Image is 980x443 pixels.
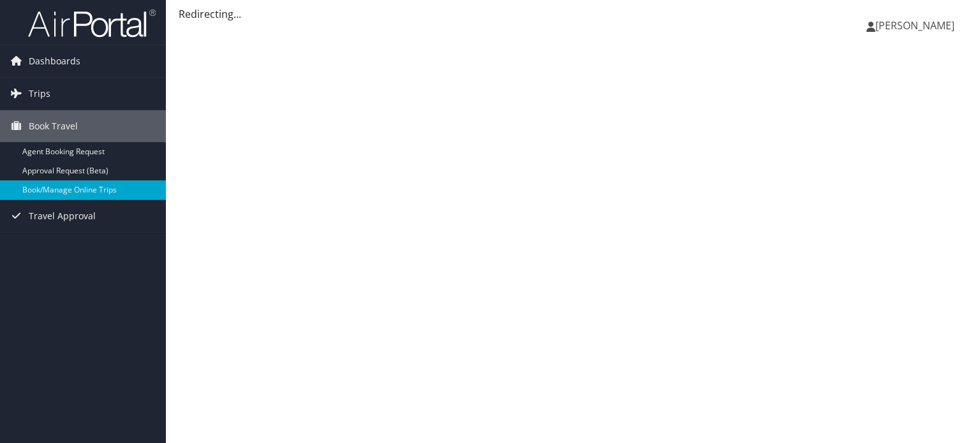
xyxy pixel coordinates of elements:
[179,6,967,22] div: Redirecting...
[875,18,954,33] span: [PERSON_NAME]
[29,45,80,77] span: Dashboards
[29,200,96,232] span: Travel Approval
[28,8,156,38] img: airportal-logo.png
[866,6,967,45] a: [PERSON_NAME]
[29,110,78,142] span: Book Travel
[29,78,50,110] span: Trips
